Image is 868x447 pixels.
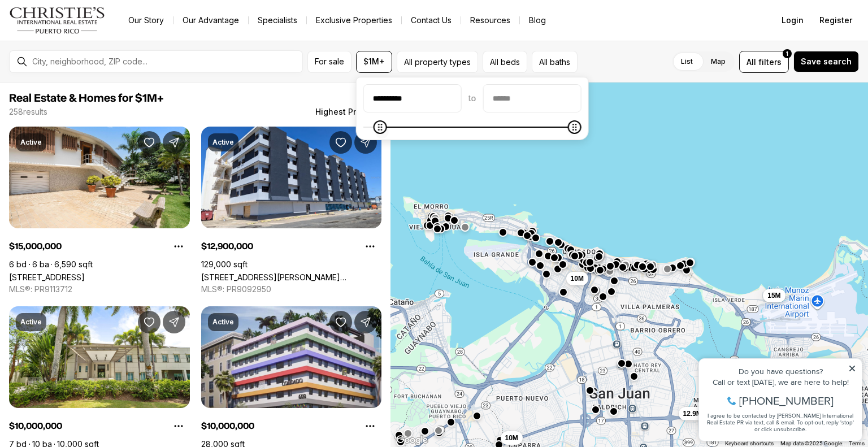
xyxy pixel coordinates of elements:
span: to [468,94,476,103]
button: 12.9M [678,407,706,420]
button: All baths [532,51,578,73]
span: Minimum [374,120,387,134]
button: 15M [763,289,785,302]
a: Resources [461,12,519,28]
button: Allfilters1 [739,51,789,73]
button: Save Property: 609 CONDADO AVENUE [329,311,352,333]
span: All [747,56,756,68]
span: filters [758,56,782,68]
button: All property types [397,51,478,73]
a: 20 AMAPOLA ST, CAROLINA PR, 00979 [9,272,85,282]
button: For sale [307,51,351,73]
button: $1M+ [356,51,392,73]
label: Map [702,51,735,72]
button: 10M [566,272,588,285]
button: Property options [359,235,381,258]
div: Call or text [DATE], we are here to help! [12,36,163,44]
button: Login [775,9,810,32]
span: Highest Price [315,107,368,116]
button: Save Property: 9 CASTANA ST [138,311,160,333]
span: Save search [801,57,852,66]
button: Property options [167,235,190,258]
button: Contact Us [402,12,461,28]
span: Login [782,16,804,25]
p: Active [212,318,234,327]
span: Register [819,16,852,25]
a: 602 BARBOSA AVE, SAN JUAN PR, 00926 [201,272,382,282]
button: Highest Price [309,101,388,123]
span: 1 [786,49,788,58]
button: Property options [359,415,381,437]
button: Share Property [163,311,185,333]
button: Share Property [354,131,377,154]
span: [PHONE_NUMBER] [46,53,141,64]
button: Register [813,9,859,32]
input: priceMin [364,85,461,112]
button: Share Property [163,131,185,154]
p: Active [20,138,42,147]
p: Active [20,318,42,327]
span: I agree to be contacted by [PERSON_NAME] International Real Estate PR via text, call & email. To ... [14,70,161,91]
button: All beds [483,51,527,73]
button: Property options [167,415,190,437]
button: Save Property: 20 AMAPOLA ST [138,131,160,154]
a: Blog [520,12,555,28]
a: Specialists [249,12,306,28]
button: Share Property [354,311,377,333]
a: Our Advantage [173,12,248,28]
div: Do you have questions? [12,25,163,33]
p: Active [212,138,234,147]
a: Our Story [119,12,173,28]
span: 12.9M [683,409,701,418]
span: Maximum [568,120,581,134]
span: $1M+ [363,57,385,66]
span: 15M [767,291,780,300]
button: Save search [793,51,859,72]
span: Real Estate & Homes for $1M+ [9,93,164,104]
label: List [672,51,702,72]
span: For sale [315,57,344,66]
img: logo [9,7,106,34]
a: Exclusive Properties [307,12,401,28]
span: 10M [570,274,583,283]
p: 258 results [9,107,47,116]
span: 10M [505,433,518,442]
button: Save Property: 602 BARBOSA AVE [329,131,352,154]
button: 10M [500,431,522,445]
input: priceMax [484,85,581,112]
